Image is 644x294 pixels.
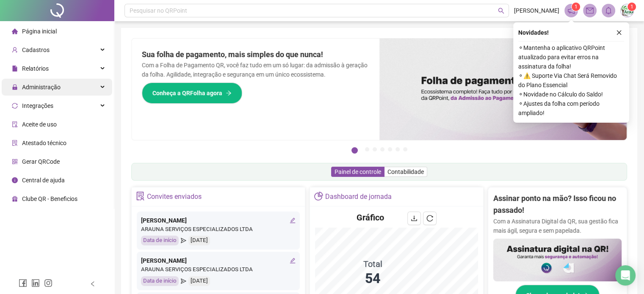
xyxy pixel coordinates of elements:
[12,47,18,53] span: user-add
[142,82,242,104] button: Conheça a QRFolha agora
[380,147,384,151] button: 4
[12,28,18,34] span: home
[12,140,18,146] span: solution
[136,192,145,201] span: solution
[395,147,400,151] button: 6
[518,71,624,90] span: ⚬ ⚠️ Suporte Via Chat Será Removido do Plano Essencial
[44,279,53,287] span: instagram
[22,65,49,72] span: Relatórios
[12,121,18,127] span: audit
[12,66,18,71] span: file
[19,279,27,287] span: facebook
[514,6,559,15] span: [PERSON_NAME]
[31,279,40,287] span: linkedin
[141,256,296,265] div: [PERSON_NAME]
[567,7,575,14] span: notification
[142,49,369,60] h2: Sua folha de pagamento, mais simples do que nunca!
[334,168,381,175] span: Painel de controle
[152,88,222,98] span: Conheça a QRFolha agora
[188,236,210,245] div: [DATE]
[290,217,296,223] span: edit
[403,147,407,151] button: 7
[630,4,633,10] span: 1
[498,8,504,14] span: search
[586,7,594,14] span: mail
[226,90,232,96] span: arrow-right
[493,239,622,281] img: banner%2F02c71560-61a6-44d4-94b9-c8ab97240462.png
[325,190,392,204] div: Dashboard de jornada
[387,168,424,175] span: Contabilidade
[290,258,296,264] span: edit
[141,225,296,234] div: ARAUNA SERVIÇOS ESPECIALIZADOS LTDA
[365,147,369,151] button: 2
[141,236,179,245] div: Data de início
[22,195,77,202] span: Clube QR - Beneficios
[22,102,53,109] span: Integrações
[411,215,417,222] span: download
[12,196,18,202] span: gift
[22,121,57,128] span: Aceite de uso
[493,192,622,217] h2: Assinar ponto na mão? Isso ficou no passado!
[615,265,636,286] div: Open Intercom Messenger
[627,3,636,11] sup: Atualize o seu contato no menu Meus Dados
[181,236,186,245] span: send
[373,147,377,151] button: 3
[314,192,323,201] span: pie-chart
[575,4,578,10] span: 1
[426,215,433,222] span: reload
[141,276,179,286] div: Data de início
[518,28,549,37] span: Novidades !
[12,103,18,109] span: sync
[12,177,18,183] span: info-circle
[12,159,18,165] span: qrcode
[141,265,296,274] div: ARAUNA SERVIÇOS ESPECIALIZADOS LTDA
[518,99,624,118] span: ⚬ Ajustes da folha com período ampliado!
[357,212,384,223] h4: Gráfico
[518,90,624,99] span: ⚬ Novidade no Cálculo do Saldo!
[621,4,633,17] img: 39894
[379,38,627,140] img: banner%2F8d14a306-6205-4263-8e5b-06e9a85ad873.png
[351,147,358,154] button: 1
[388,147,392,151] button: 5
[518,43,624,71] span: ⚬ Mantenha o aplicativo QRPoint atualizado para evitar erros na assinatura da folha!
[22,84,61,91] span: Administração
[22,47,50,53] span: Cadastros
[90,281,96,287] span: left
[493,217,622,235] p: Com a Assinatura Digital da QR, sua gestão fica mais ágil, segura e sem papelada.
[147,190,202,204] div: Convites enviados
[616,30,622,36] span: close
[188,276,210,286] div: [DATE]
[22,158,60,165] span: Gerar QRCode
[141,216,296,225] div: [PERSON_NAME]
[22,177,65,184] span: Central de ajuda
[181,276,186,286] span: send
[22,140,66,146] span: Atestado técnico
[12,84,18,90] span: lock
[22,28,57,35] span: Página inicial
[605,7,612,14] span: bell
[142,60,369,79] p: Com a Folha de Pagamento QR, você faz tudo em um só lugar: da admissão à geração da folha. Agilid...
[572,3,580,11] sup: 1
